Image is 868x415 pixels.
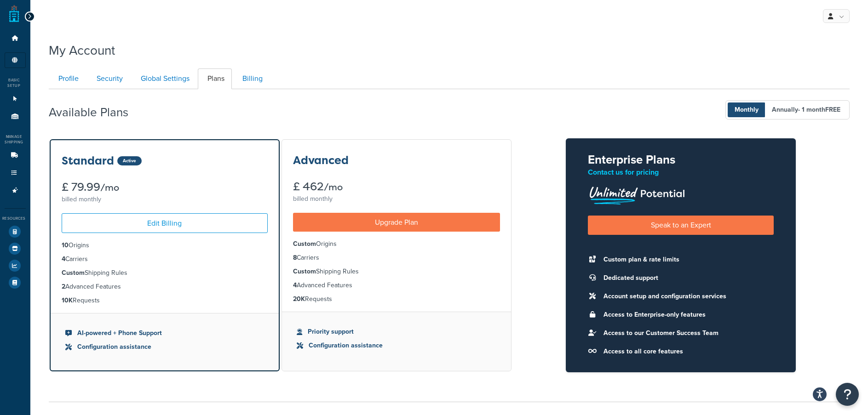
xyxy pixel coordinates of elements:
button: Open Resource Center [836,383,859,406]
li: Requests [62,296,268,306]
a: Speak to an Expert [588,216,774,234]
strong: 8 [293,253,297,262]
a: Profile [49,68,86,89]
li: Carriers [293,253,500,263]
p: Contact us for pricing [588,166,774,179]
li: Access to our Customer Success Team [599,327,726,340]
strong: 4 [62,254,65,264]
li: Carriers [5,147,26,164]
a: Global Settings [131,68,197,89]
li: Test Your Rates [5,223,26,240]
a: Plans [198,68,232,89]
li: Requests [293,294,500,304]
div: £ 462 [293,181,500,193]
a: Security [87,68,130,89]
li: Configuration assistance [65,342,264,352]
li: Advanced Features [62,282,268,292]
a: Billing [233,68,270,89]
li: Account setup and configuration services [599,290,726,303]
div: Active [117,156,142,165]
h3: Advanced [293,154,349,166]
span: - 1 month [798,105,840,114]
li: Shipping Rules [293,267,500,277]
strong: 4 [293,280,297,290]
img: Unlimited Potential [588,183,685,205]
li: Analytics [5,257,26,274]
li: Access to Enterprise-only features [599,308,726,321]
li: Shipping Rules [62,268,268,278]
li: Origins [5,108,26,125]
h3: Standard [62,155,114,167]
div: billed monthly [293,193,500,205]
span: Monthly [728,102,765,117]
a: Upgrade Plan [293,213,500,232]
li: AI-powered + Phone Support [65,328,264,338]
li: Dedicated support [599,272,726,284]
strong: 10 [62,240,69,250]
li: Origins [293,239,500,249]
b: FREE [825,105,840,114]
li: Websites [5,91,26,108]
a: Edit Billing [62,213,268,233]
li: Advanced Features [5,182,26,199]
small: /mo [100,181,119,194]
li: Marketplace [5,240,26,257]
li: Help Docs [5,274,26,291]
h1: My Account [49,41,115,59]
strong: 20K [293,294,305,304]
li: Carriers [62,254,268,264]
strong: Custom [293,239,316,249]
h2: Enterprise Plans [588,153,774,166]
h2: Available Plans [49,106,142,119]
button: Monthly Annually- 1 monthFREE [725,100,850,119]
strong: Custom [293,267,316,276]
strong: Custom [62,268,85,278]
span: Annually [765,102,847,117]
li: Shipping Rules [5,165,26,182]
li: Priority support [297,327,496,337]
li: Custom plan & rate limits [599,253,726,266]
a: ShipperHQ Home [9,5,19,23]
small: /mo [324,181,343,193]
li: Advanced Features [293,280,500,290]
li: Origins [62,240,268,250]
div: £ 79.99 [62,182,268,193]
div: billed monthly [62,193,268,206]
li: Dashboard [5,30,26,47]
li: Access to all core features [599,345,726,358]
li: Configuration assistance [297,341,496,351]
strong: 2 [62,282,65,291]
strong: 10K [62,296,73,305]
